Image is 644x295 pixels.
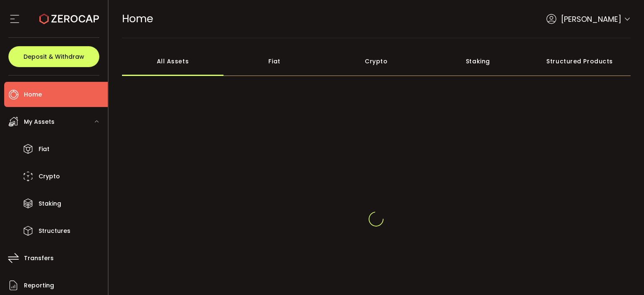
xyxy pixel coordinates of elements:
[8,46,99,67] button: Deposit & Withdraw
[223,47,325,76] div: Fiat
[427,47,529,76] div: Staking
[24,116,55,128] span: My Assets
[24,279,54,292] span: Reporting
[39,170,60,183] span: Crypto
[24,89,42,101] span: Home
[23,54,84,60] span: Deposit & Withdraw
[529,47,631,76] div: Structured Products
[24,252,54,264] span: Transfers
[39,143,49,155] span: Fiat
[39,198,61,210] span: Staking
[122,11,153,26] span: Home
[39,225,70,237] span: Structures
[122,47,224,76] div: All Assets
[325,47,427,76] div: Crypto
[561,13,621,25] span: [PERSON_NAME]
